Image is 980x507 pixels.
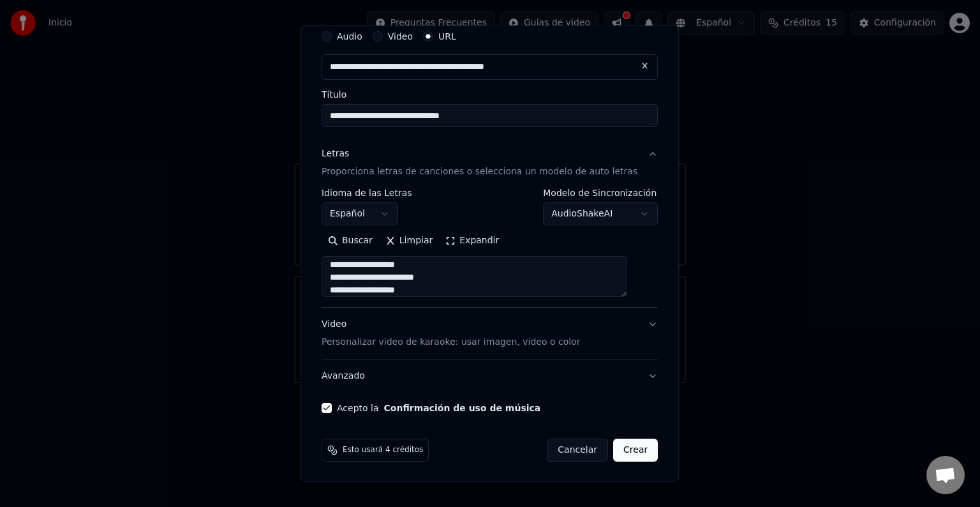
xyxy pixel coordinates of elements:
button: Avanzado [322,359,658,393]
button: Buscar [322,231,379,251]
button: LetrasProporciona letras de canciones o selecciona un modelo de auto letras [322,137,658,188]
label: Audio [337,32,362,41]
label: Video [388,32,413,41]
span: Esto usará 4 créditos [343,445,423,455]
p: Personalizar video de karaoke: usar imagen, video o color [322,336,580,349]
button: Acepto la [384,404,541,412]
label: Título [322,90,658,99]
div: LetrasProporciona letras de canciones o selecciona un modelo de auto letras [322,188,658,307]
label: Idioma de las Letras [322,188,412,197]
button: Crear [613,439,658,462]
button: Cancelar [547,439,609,462]
div: Letras [322,148,349,160]
p: Proporciona letras de canciones o selecciona un modelo de auto letras [322,165,637,178]
label: Modelo de Sincronización [544,188,658,197]
button: Expandir [440,231,506,251]
label: Acepto la [337,404,540,412]
div: Video [322,318,580,349]
button: VideoPersonalizar video de karaoke: usar imagen, video o color [322,308,658,359]
button: Limpiar [379,231,439,251]
label: URL [438,32,456,41]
